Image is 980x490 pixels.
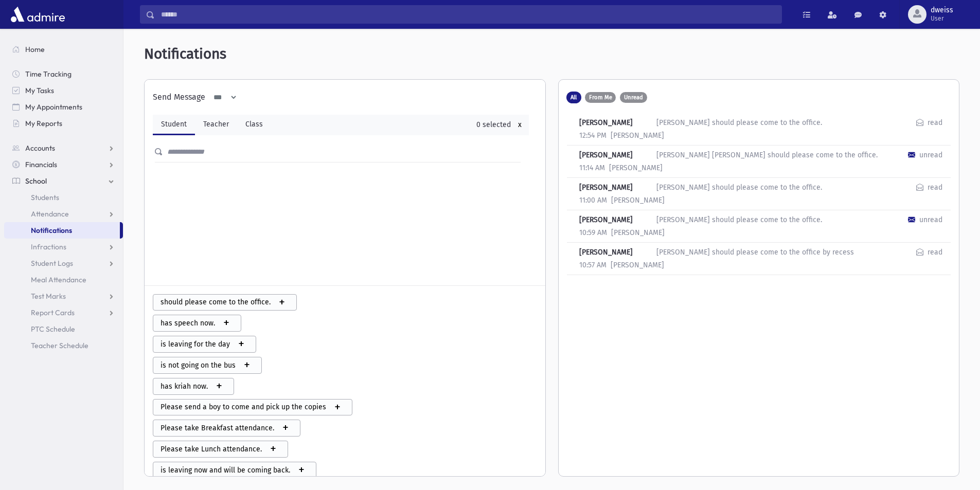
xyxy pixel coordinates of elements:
span: Attendance [31,209,69,219]
div: [PERSON_NAME] [607,195,669,206]
div: [PERSON_NAME] should please come to the office. [656,214,822,225]
a: Class [237,115,271,135]
span: should please come to the office. [156,297,271,307]
a: Student Logs [4,255,123,271]
a: Time Tracking [4,66,123,82]
span: + [262,442,284,457]
span: + [236,358,258,373]
span: Accounts [25,143,55,153]
div: [PERSON_NAME] [579,117,656,128]
span: My Appointments [25,102,82,112]
div: [PERSON_NAME] [607,227,669,238]
span: is leaving now and will be coming back. [156,465,290,476]
div: read [928,247,942,258]
div: 0 selected [476,119,511,130]
button: has kriah now. + [153,378,234,395]
div: [PERSON_NAME] should please come to the office. [656,182,822,193]
span: School [25,176,47,186]
span: + [326,400,349,415]
div: 11:00 AM [579,195,607,206]
a: School [4,173,123,189]
button: is leaving now and will be coming back. + [153,462,316,479]
a: Attendance [4,206,123,222]
a: Report Cards [4,304,123,321]
div: Send Message [153,91,205,103]
a: Teacher [195,115,237,135]
div: [PERSON_NAME] [607,260,668,270]
span: + [215,316,238,331]
span: Financials [25,160,57,169]
button: Please send a boy to come and pick up the copies + [153,399,352,416]
a: Infractions [4,239,123,255]
span: Unread [624,95,643,100]
input: Search [155,5,781,24]
div: [PERSON_NAME] [579,247,656,258]
span: My Tasks [25,86,54,95]
span: Time Tracking [25,69,72,79]
span: + [208,379,230,394]
a: Student [153,115,195,135]
span: + [274,421,297,435]
div: AdntfToShow [567,92,647,103]
div: unread [919,150,942,160]
a: Test Marks [4,288,123,304]
a: Home [4,41,123,58]
span: Notifications [31,226,72,235]
button: has speech now. + [153,315,241,332]
div: [PERSON_NAME] should please come to the office. [656,117,822,128]
a: My Appointments [4,99,123,115]
span: PTC Schedule [31,324,75,334]
span: From Me [589,95,612,100]
span: has speech now. [156,318,215,329]
span: Students [31,193,59,202]
span: + [230,337,253,352]
span: Infractions [31,242,66,251]
a: My Tasks [4,82,123,99]
img: AdmirePro [8,4,67,25]
span: is leaving for the day [156,339,230,350]
div: 12:54 PM [579,130,607,141]
div: [PERSON_NAME] [PERSON_NAME] should please come to the office. [656,150,878,160]
span: Meal Attendance [31,275,86,284]
div: 10:59 AM [579,227,607,238]
span: is not going on the bus [156,360,236,371]
a: Teacher Schedule [4,337,123,354]
a: Meal Attendance [4,271,123,288]
span: Student Logs [31,259,73,268]
div: [PERSON_NAME] should please come to the office by recess [656,247,854,258]
button: is not going on the bus + [153,357,262,374]
span: Home [25,45,45,54]
span: Please send a boy to come and pick up the copies [156,402,326,412]
span: dweiss [931,6,953,14]
div: [PERSON_NAME] [579,150,656,160]
div: [PERSON_NAME] [607,130,668,141]
span: Please take Breakfast attendance. [156,423,274,433]
a: Accounts [4,140,123,156]
div: [PERSON_NAME] [579,182,656,193]
a: My Reports [4,115,123,132]
span: + [271,295,293,310]
span: + [290,463,313,478]
div: [PERSON_NAME] [579,214,656,225]
button: Please take Breakfast attendance. + [153,420,300,437]
span: All [571,95,577,100]
span: has kriah now. [156,381,208,392]
div: 11:14 AM [579,162,605,173]
span: Notifications [144,45,226,63]
div: unread [919,214,942,225]
a: Students [4,189,123,206]
span: Teacher Schedule [31,341,88,350]
span: Test Marks [31,292,66,301]
button: is leaving for the day + [153,336,256,353]
span: User [931,14,953,23]
div: [PERSON_NAME] [605,162,667,173]
span: Report Cards [31,308,75,317]
span: My Reports [25,119,62,128]
button: should please come to the office. + [153,294,297,311]
a: PTC Schedule [4,321,123,337]
div: 10:57 AM [579,260,607,270]
div: read [928,117,942,128]
a: Financials [4,156,123,173]
button: Please take Lunch attendance. + [153,441,288,458]
div: read [928,182,942,193]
